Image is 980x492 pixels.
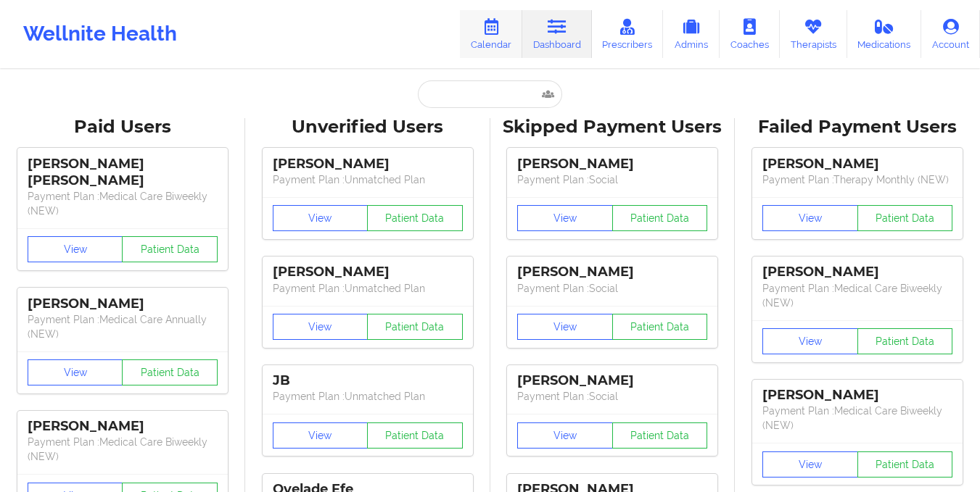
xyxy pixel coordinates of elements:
div: Unverified Users [255,116,480,138]
div: [PERSON_NAME] [762,387,952,404]
button: View [762,451,858,478]
p: Payment Plan : Unmatched Plan [273,281,463,296]
button: View [28,236,123,262]
button: Patient Data [857,205,953,231]
p: Payment Plan : Unmatched Plan [273,389,463,404]
button: Patient Data [367,422,463,449]
div: Paid Users [10,116,235,138]
a: Prescribers [592,10,664,58]
button: View [28,359,123,385]
a: Therapists [780,10,847,58]
a: Admins [663,10,720,58]
button: Patient Data [857,451,953,478]
div: Skipped Payment Users [501,116,725,138]
div: JB [273,372,463,389]
div: [PERSON_NAME] [273,156,463,172]
p: Payment Plan : Medical Care Annually (NEW) [28,312,218,341]
p: Payment Plan : Social [517,172,707,187]
button: Patient Data [367,205,463,231]
div: [PERSON_NAME] [273,264,463,280]
button: View [273,422,368,449]
button: Patient Data [612,422,708,449]
button: Patient Data [612,314,708,340]
div: [PERSON_NAME] [517,156,707,172]
button: Patient Data [612,205,708,231]
div: [PERSON_NAME] [517,372,707,389]
div: [PERSON_NAME] [PERSON_NAME] [28,156,218,189]
div: [PERSON_NAME] [762,156,952,172]
p: Payment Plan : Medical Care Biweekly (NEW) [28,435,218,464]
p: Payment Plan : Unmatched Plan [273,172,463,187]
a: Medications [847,10,922,58]
button: Patient Data [122,359,218,385]
div: [PERSON_NAME] [762,264,952,280]
button: View [762,205,858,231]
div: [PERSON_NAME] [28,418,218,435]
p: Payment Plan : Medical Care Biweekly (NEW) [762,404,952,433]
button: View [762,328,858,354]
p: Payment Plan : Social [517,389,707,404]
p: Payment Plan : Medical Care Biweekly (NEW) [28,189,218,218]
div: [PERSON_NAME] [517,264,707,280]
p: Payment Plan : Medical Care Biweekly (NEW) [762,281,952,310]
a: Account [921,10,980,58]
button: View [517,205,613,231]
a: Dashboard [522,10,592,58]
button: View [273,205,368,231]
p: Payment Plan : Therapy Monthly (NEW) [762,172,952,187]
div: [PERSON_NAME] [28,296,218,312]
button: Patient Data [122,236,218,262]
p: Payment Plan : Social [517,281,707,296]
button: Patient Data [367,314,463,340]
div: Failed Payment Users [745,116,970,138]
a: Calendar [460,10,522,58]
button: View [517,422,613,449]
a: Coaches [720,10,780,58]
button: Patient Data [857,328,953,354]
button: View [517,314,613,340]
button: View [273,314,368,340]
